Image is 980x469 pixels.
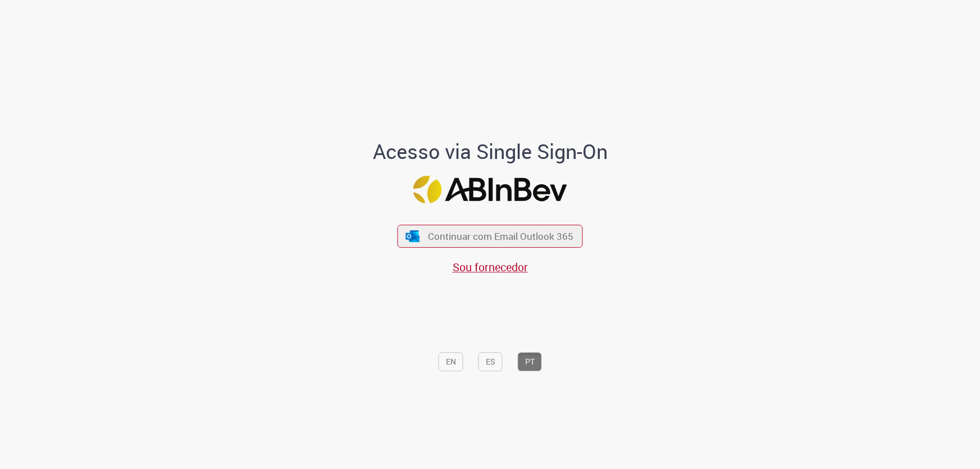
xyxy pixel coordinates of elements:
img: Logo ABInBev [413,176,567,204]
button: EN [439,352,463,371]
span: Continuar com Email Outlook 365 [428,230,573,243]
h1: Acesso via Single Sign-On [334,140,646,163]
button: ES [478,352,503,371]
img: ícone Azure/Microsoft 360 [404,230,420,242]
a: Sou fornecedor [453,259,528,275]
button: PT [518,352,542,371]
button: ícone Azure/Microsoft 360 Continuar com Email Outlook 365 [398,225,583,248]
